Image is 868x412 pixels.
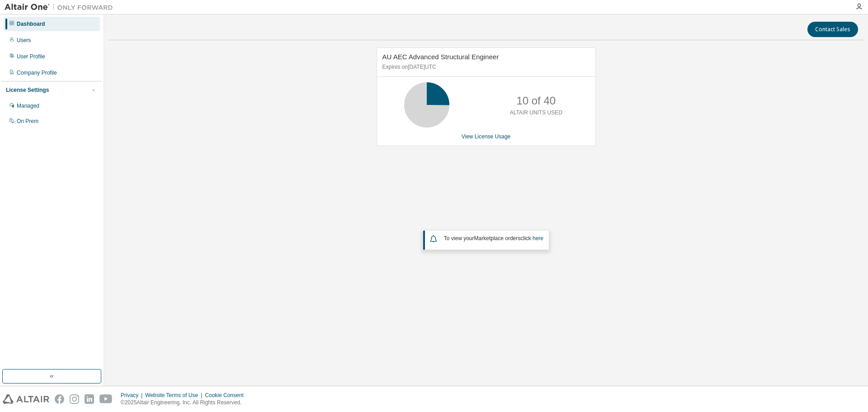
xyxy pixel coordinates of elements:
button: Contact Sales [807,22,858,37]
em: Marketplace orders [474,235,521,242]
p: © 2025 Altair Engineering, Inc. All Rights Reserved. [121,399,249,407]
div: Dashboard [17,20,45,28]
img: instagram.svg [70,394,79,404]
div: Website Terms of Use [145,392,205,399]
div: Managed [17,102,39,109]
div: Cookie Consent [205,392,249,399]
img: Altair One [5,3,118,12]
img: youtube.svg [99,394,113,404]
img: altair_logo.svg [3,394,49,404]
a: here [533,235,543,242]
p: Expires on [DATE] UTC [382,63,588,71]
img: linkedin.svg [85,394,94,404]
a: View License Usage [462,133,511,140]
div: Privacy [121,392,145,399]
div: User Profile [17,53,45,60]
div: Company Profile [17,69,57,76]
div: Users [17,37,31,44]
div: On Prem [17,118,38,125]
p: ALTAIR UNITS USED [510,109,562,117]
span: To view your click [444,235,543,242]
img: facebook.svg [55,394,64,404]
div: License Settings [6,86,49,94]
span: AU AEC Advanced Structural Engineer [382,53,499,61]
p: 10 of 40 [516,93,556,109]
